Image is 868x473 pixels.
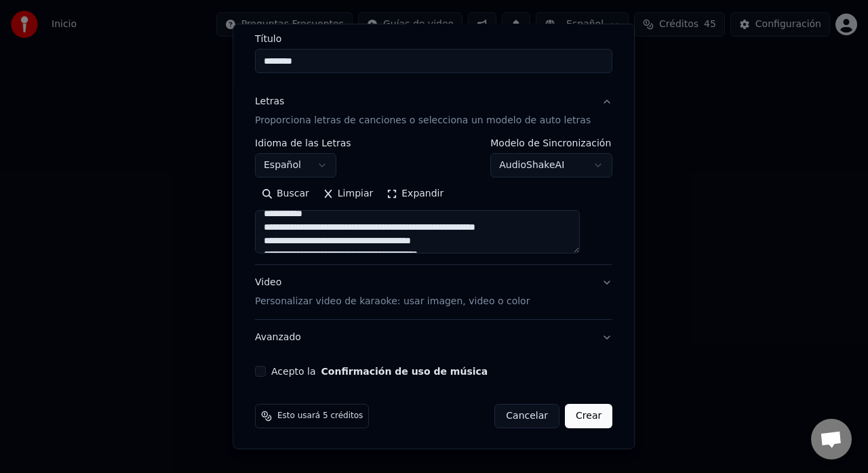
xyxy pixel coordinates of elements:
button: Limpiar [316,183,380,205]
span: Esto usará 5 créditos [277,411,363,421]
button: Acepto la [321,367,488,376]
button: LetrasProporciona letras de canciones o selecciona un modelo de auto letras [255,84,612,138]
div: Video [255,276,530,308]
label: Idioma de las Letras [255,138,351,148]
label: Modelo de Sincronización [491,138,613,148]
button: Cancelar [495,404,560,428]
button: VideoPersonalizar video de karaoke: usar imagen, video o color [255,265,612,319]
button: Crear [565,404,612,428]
p: Personalizar video de karaoke: usar imagen, video o color [255,295,530,308]
p: Proporciona letras de canciones o selecciona un modelo de auto letras [255,114,591,127]
div: Letras [255,95,284,108]
label: Acepto la [271,367,488,376]
button: Buscar [255,183,316,205]
button: Avanzado [255,320,612,355]
div: LetrasProporciona letras de canciones o selecciona un modelo de auto letras [255,138,612,264]
button: Expandir [380,183,451,205]
label: Título [255,34,612,43]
